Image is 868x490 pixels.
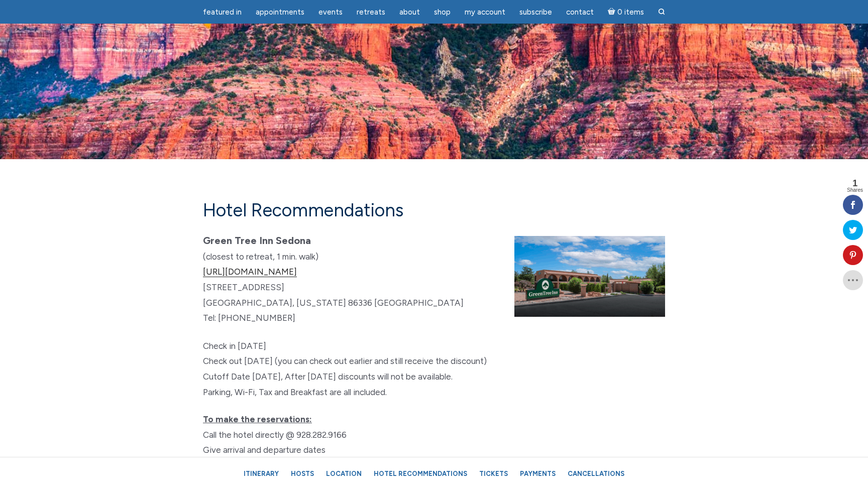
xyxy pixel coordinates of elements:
a: Appointments [250,3,310,22]
a: Payments [515,465,561,482]
a: Tickets [474,465,513,482]
a: Hotel Recommendations [369,465,472,482]
a: featured in [197,3,248,22]
a: Retreats [351,3,391,22]
p: (closest to retreat, 1 min. walk) [STREET_ADDRESS] [GEOGRAPHIC_DATA], [US_STATE] 86336 [GEOGRAPHI... [203,233,665,326]
span: Subscribe [519,8,552,17]
h3: Hotel Recommendations [203,199,665,221]
a: Events [312,3,349,22]
a: Itinerary [239,465,284,482]
p: Check in [DATE] Check out [DATE] (you can check out earlier and still receive the discount) Cutof... [203,338,665,400]
span: Retreats [357,8,385,17]
div: Give arrival and departure dates [203,442,665,458]
span: 0 items [617,9,644,16]
a: [URL][DOMAIN_NAME] [203,267,297,277]
span: featured in [203,8,242,17]
span: Events [318,8,343,17]
span: Shop [434,8,451,17]
u: To make the reservations: [203,414,312,424]
div: Call the hotel directly @ 928.282.9166 [203,427,665,443]
a: Cancellations [563,465,629,482]
strong: Green Tree Inn Sedona [203,234,311,247]
i: Cart [608,8,617,17]
a: Contact [560,3,600,22]
a: Hosts [286,465,319,482]
span: About [399,8,420,17]
a: Subscribe [513,3,558,22]
a: Location [321,465,367,482]
span: Appointments [256,8,304,17]
a: My Account [459,3,511,22]
span: Contact [566,8,594,17]
span: My Account [465,8,505,17]
a: About [393,3,426,22]
a: Cart0 items [602,2,650,22]
span: 1 [847,179,863,188]
span: Shares [847,188,863,193]
a: Shop [428,3,457,22]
